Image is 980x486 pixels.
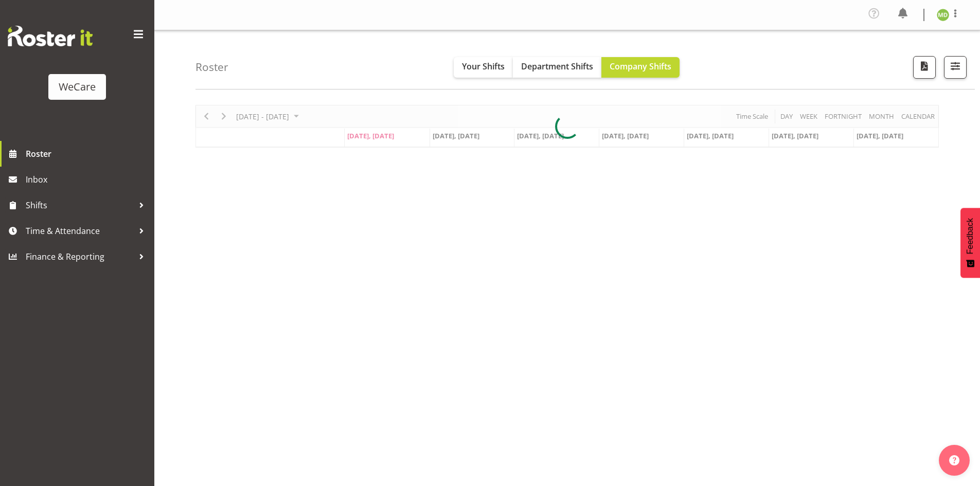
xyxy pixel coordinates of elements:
span: Your Shifts [462,61,505,72]
button: Feedback - Show survey [960,208,980,278]
span: Inbox [26,172,149,187]
button: Your Shifts [454,57,513,78]
div: WeCare [59,79,96,95]
img: Rosterit website logo [8,26,93,46]
span: Time & Attendance [26,223,134,239]
span: Roster [26,146,149,161]
span: Company Shifts [610,61,671,72]
button: Filter Shifts [944,56,967,79]
h4: Roster [195,61,228,73]
button: Download a PDF of the roster according to the set date range. [913,56,936,79]
button: Company Shifts [601,57,680,78]
button: Department Shifts [513,57,601,78]
span: Finance & Reporting [26,249,134,264]
span: Feedback [966,218,975,254]
img: marie-claire-dickson-bakker11590.jpg [937,9,949,21]
img: help-xxl-2.png [949,455,959,465]
span: Shifts [26,197,134,213]
span: Department Shifts [521,61,593,72]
